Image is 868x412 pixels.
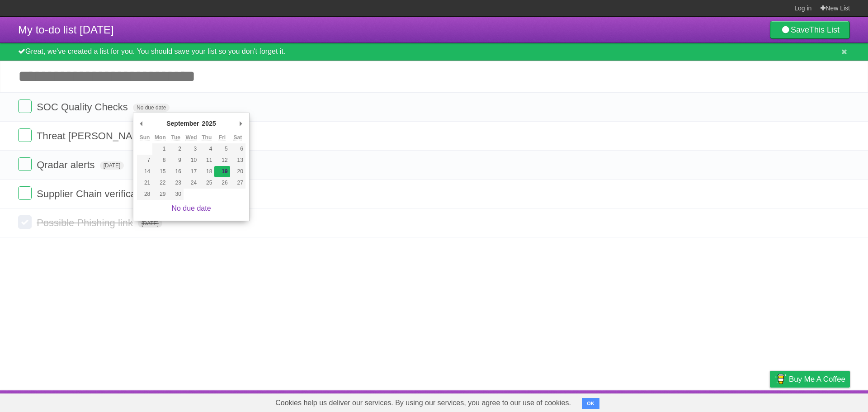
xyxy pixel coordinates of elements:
[133,104,170,112] span: No due date
[199,143,214,155] button: 4
[18,24,114,36] span: My to-do list [DATE]
[199,155,214,166] button: 11
[168,166,184,177] button: 16
[37,188,155,199] span: Supplier Chain verification
[168,177,184,189] button: 23
[137,155,152,166] button: 7
[793,393,850,410] a: Suggest a feature
[758,393,782,410] a: Privacy
[809,25,840,34] b: This List
[100,161,124,170] span: [DATE]
[679,393,716,410] a: Developers
[155,134,166,141] abbr: Monday
[18,157,32,171] label: Done
[233,134,242,141] abbr: Saturday
[18,215,32,229] label: Done
[650,393,669,410] a: About
[18,99,32,113] label: Done
[230,155,245,166] button: 13
[185,134,197,141] abbr: Wednesday
[214,166,230,177] button: 19
[152,189,168,200] button: 29
[18,128,32,142] label: Done
[18,186,32,200] label: Done
[168,143,184,155] button: 2
[140,134,150,141] abbr: Sunday
[152,155,168,166] button: 8
[171,134,180,141] abbr: Tuesday
[37,217,135,228] span: Possible Phishing link
[168,189,184,200] button: 30
[230,177,245,189] button: 27
[184,166,199,177] button: 17
[37,159,97,170] span: Qradar alerts
[152,143,168,155] button: 1
[214,177,230,189] button: 26
[770,21,850,39] a: SaveThis List
[184,177,199,189] button: 24
[168,155,184,166] button: 9
[582,398,599,409] button: OK
[165,117,200,130] div: September
[774,371,787,387] img: Buy me a coffee
[219,134,226,141] abbr: Friday
[201,117,217,130] div: 2025
[171,204,211,212] a: No due date
[230,166,245,177] button: 20
[138,219,162,227] span: [DATE]
[789,371,845,387] span: Buy me a coffee
[152,166,168,177] button: 15
[202,134,212,141] abbr: Thursday
[266,394,580,412] span: Cookies help us deliver our services. By using our services, you agree to our use of cookies.
[214,155,230,166] button: 12
[37,101,130,113] span: SOC Quality Checks
[727,393,747,410] a: Terms
[214,143,230,155] button: 5
[236,117,245,130] button: Next Month
[152,177,168,189] button: 22
[199,177,214,189] button: 25
[137,189,152,200] button: 28
[137,166,152,177] button: 14
[230,143,245,155] button: 6
[137,177,152,189] button: 21
[184,143,199,155] button: 3
[137,117,146,130] button: Previous Month
[184,155,199,166] button: 10
[199,166,214,177] button: 18
[37,130,186,142] span: Threat [PERSON_NAME] reports
[770,371,850,388] a: Buy me a coffee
